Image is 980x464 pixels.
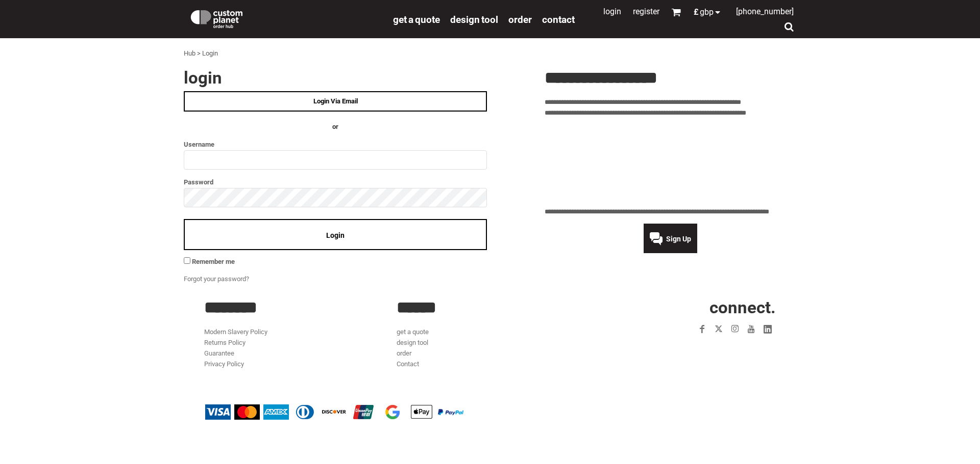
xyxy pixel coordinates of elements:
img: PayPal [438,409,463,415]
a: Register [633,7,659,16]
img: Google Pay [380,404,405,420]
a: get a quote [393,13,440,25]
a: order [397,349,411,357]
label: Username [184,139,487,150]
img: Visa [205,404,231,420]
span: Login [326,231,345,239]
h4: OR [184,122,487,132]
a: design tool [397,339,428,346]
h2: CONNECT. [590,299,776,316]
a: Login Via Email [184,91,487,112]
a: Contact [397,360,419,368]
span: Sign Up [666,235,691,243]
div: Login [202,48,218,59]
img: Mastercard [234,404,260,420]
a: Contact [542,13,575,25]
a: design tool [450,13,498,25]
a: Modern Slavery Policy [204,328,267,336]
a: Custom Planet [184,3,388,33]
img: American Express [263,404,289,420]
img: China UnionPay [351,404,376,420]
a: Guarantee [204,349,234,357]
span: £ [694,8,700,16]
span: Login Via Email [313,97,358,105]
iframe: Customer reviews powered by Trustpilot [545,124,796,201]
a: Privacy Policy [204,360,244,368]
a: Returns Policy [204,339,246,346]
a: get a quote [397,328,429,336]
img: Diners Club [292,404,318,420]
a: order [508,13,532,25]
img: Apple Pay [409,404,434,420]
img: Discover [322,404,347,420]
span: Remember me [192,258,235,265]
a: Hub [184,49,195,57]
img: Custom Planet [189,8,244,28]
a: Forgot your password? [184,275,249,283]
a: Login [603,7,621,16]
label: Password [184,176,487,188]
iframe: Customer reviews powered by Trustpilot [635,343,776,356]
div: > [197,48,201,59]
input: Remember me [184,257,190,264]
span: GBP [700,8,714,16]
span: [PHONE_NUMBER] [736,7,794,16]
h2: Login [184,69,487,86]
